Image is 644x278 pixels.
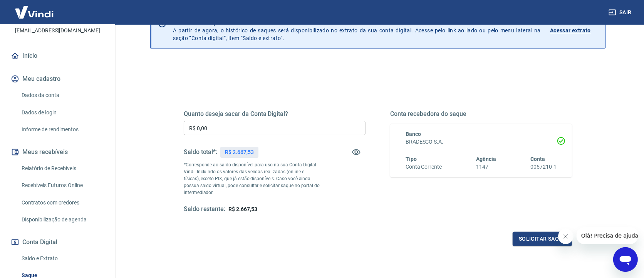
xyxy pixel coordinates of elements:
[9,70,106,87] button: Meu cadastro
[607,5,635,20] button: Sair
[476,156,496,162] span: Agência
[613,247,638,272] iframe: Botão para abrir a janela de mensagens
[406,138,557,146] h6: BRADESCO S.A.
[184,205,225,213] h5: Saldo restante:
[9,0,59,24] img: Vindi
[18,251,106,266] a: Saldo e Extrato
[18,161,106,176] a: Relatório de Recebíveis
[18,105,106,121] a: Dados de login
[476,163,496,171] h6: 1147
[18,87,106,103] a: Dados da conta
[225,148,253,156] p: R$ 2.667,53
[550,27,591,34] p: Acessar extrato
[184,110,366,118] h5: Quanto deseja sacar da Conta Digital?
[390,110,572,118] h5: Conta recebedora do saque
[550,19,599,42] a: Acessar extrato
[18,178,106,193] a: Recebíveis Futuros Online
[9,47,106,64] a: Início
[406,163,442,171] h6: Conta Corrente
[406,156,417,162] span: Tipo
[184,148,217,156] h5: Saldo total*:
[15,27,100,35] p: [EMAIL_ADDRESS][DOMAIN_NAME]
[173,19,541,42] p: A partir de agora, o histórico de saques será disponibilizado no extrato da sua conta digital. Ac...
[18,195,106,211] a: Contratos com credores
[530,163,557,171] h6: 0057210-1
[513,232,572,246] button: Solicitar saque
[18,212,106,228] a: Disponibilização de agenda
[558,229,574,244] iframe: Fechar mensagem
[184,161,320,196] p: *Corresponde ao saldo disponível para uso na sua Conta Digital Vindi. Incluindo os valores das ve...
[577,227,638,244] iframe: Mensagem da empresa
[9,234,106,251] button: Conta Digital
[5,5,65,12] span: Olá! Precisa de ajuda?
[9,144,106,161] button: Meus recebíveis
[18,122,106,137] a: Informe de rendimentos
[406,131,421,137] span: Banco
[530,156,545,162] span: Conta
[228,206,257,212] span: R$ 2.667,53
